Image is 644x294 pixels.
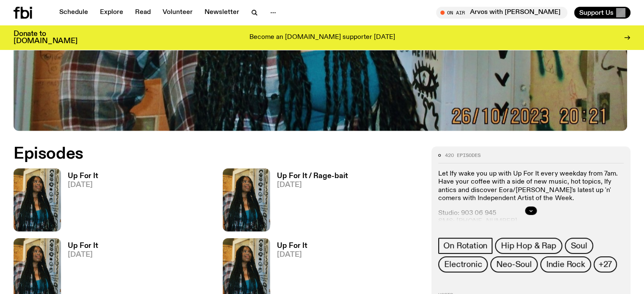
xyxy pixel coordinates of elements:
[14,168,61,231] img: Ify - a Brown Skin girl with black braided twists, looking up to the side with her tongue stickin...
[496,260,531,269] span: Neo-Soul
[565,238,593,254] a: Soul
[61,173,98,231] a: Up For It[DATE]
[270,173,348,231] a: Up For It / Rage-bait[DATE]
[54,7,93,19] a: Schedule
[438,170,624,203] p: Let Ify wake you up with Up For It every weekday from 7am. Have your coffee with a side of new mu...
[490,256,537,272] a: Neo-Soul
[95,7,128,19] a: Explore
[599,260,612,269] span: +27
[277,242,307,250] h3: Up For It
[14,30,77,45] h3: Donate to [DOMAIN_NAME]
[445,9,563,16] span: Tune in live
[14,146,421,162] h2: Episodes
[495,238,562,254] a: Hip Hop & Rap
[249,34,395,41] p: Become an [DOMAIN_NAME] supporter [DATE]
[68,181,98,189] span: [DATE]
[223,168,270,231] img: Ify - a Brown Skin girl with black braided twists, looking up to the side with her tongue stickin...
[546,260,585,269] span: Indie Rock
[574,7,630,19] button: Support Us
[443,241,487,250] span: On Rotation
[130,7,156,19] a: Read
[199,7,244,19] a: Newsletter
[579,9,614,16] span: Support Us
[438,238,492,254] a: On Rotation
[277,181,348,189] span: [DATE]
[438,256,488,272] a: Electronic
[445,153,481,158] span: 420 episodes
[540,256,591,272] a: Indie Rock
[68,242,98,250] h3: Up For It
[68,251,98,258] span: [DATE]
[501,241,556,250] span: Hip Hop & Rap
[594,256,617,272] button: +27
[68,173,98,180] h3: Up For It
[436,7,567,19] button: On AirArvos with [PERSON_NAME]
[444,260,482,269] span: Electronic
[277,173,348,180] h3: Up For It / Rage-bait
[277,251,307,258] span: [DATE]
[571,241,587,250] span: Soul
[158,7,198,19] a: Volunteer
